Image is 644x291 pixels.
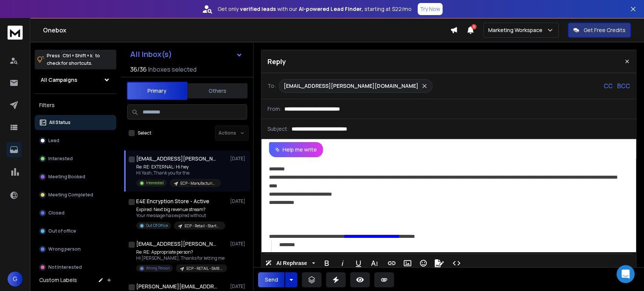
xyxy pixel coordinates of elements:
[136,198,209,205] h1: E4E Encryption Store - Active
[432,256,446,271] button: Signature
[218,5,412,13] p: Get only with our starting at $22/mo
[130,65,147,74] span: 36 / 36
[146,223,168,228] p: Out Of Office
[418,3,443,15] button: Try Now
[230,241,247,247] p: [DATE]
[184,223,221,229] p: ECP - Retail - Startup | [PERSON_NAME]
[616,265,635,283] div: Open Intercom Messenger
[136,283,219,290] h1: [PERSON_NAME][EMAIL_ADDRESS][PERSON_NAME][DOMAIN_NAME]
[35,169,116,184] button: Meeting Booked
[136,170,221,176] p: Hi Yash, Thank you for the
[41,76,77,84] h1: All Campaigns
[351,256,366,271] button: Underline (Ctrl+U)
[127,82,187,100] button: Primary
[320,256,334,271] button: Bold (Ctrl+B)
[35,205,116,221] button: Closed
[275,260,309,266] span: AI Rephrase
[186,266,223,271] p: ECP - RETAIL - SMB | [PERSON_NAME]
[284,82,418,90] p: [EMAIL_ADDRESS][PERSON_NAME][DOMAIN_NAME]
[48,174,85,180] p: Meeting Booked
[187,83,247,99] button: Others
[264,256,317,271] button: AI Rephrase
[267,105,281,113] p: From:
[136,213,225,219] p: Your message has expired without
[35,242,116,257] button: Wrong person
[35,100,116,110] h3: Filters
[230,283,247,289] p: [DATE]
[258,272,284,287] button: Send
[449,256,464,271] button: Code View
[8,271,23,286] button: G
[240,5,276,13] strong: verified leads
[367,256,381,271] button: More Text
[617,81,630,90] p: BCC
[230,156,247,162] p: [DATE]
[35,133,116,148] button: Lead
[48,156,73,162] p: Interested
[488,26,546,34] p: Marketing Workspace
[35,72,116,87] button: All Campaigns
[39,276,77,284] h3: Custom Labels
[180,181,217,186] p: ECP - Manufacturing - Enterprise | [PERSON_NAME]
[35,260,116,275] button: Not Interested
[416,256,430,271] button: Emoticons
[61,51,94,60] span: Ctrl + Shift + k
[267,56,286,67] p: Reply
[47,52,100,67] p: Press to check for shortcuts.
[138,130,151,136] label: Select
[49,119,71,126] p: All Status
[136,255,227,261] p: Hi [PERSON_NAME], Thanks for letting me
[146,265,170,271] p: Wrong Person
[8,26,23,40] img: logo
[48,138,59,144] p: Lead
[230,198,247,204] p: [DATE]
[136,155,219,162] h1: [EMAIL_ADDRESS][PERSON_NAME][DOMAIN_NAME]
[335,256,350,271] button: Italic (Ctrl+I)
[136,207,225,213] p: Expired: Next big revenue stream?
[471,24,476,29] span: 3
[568,23,631,38] button: Get Free Credits
[35,115,116,130] button: All Status
[35,151,116,166] button: Interested
[130,51,172,58] h1: All Inbox(s)
[136,164,221,170] p: Re: RE: EXTERNAL: Hi hey
[48,210,65,216] p: Closed
[384,256,399,271] button: Insert Link (Ctrl+K)
[269,142,323,157] button: Help me write
[146,180,164,186] p: Interested
[400,256,415,271] button: Insert Image (Ctrl+P)
[299,5,363,13] strong: AI-powered Lead Finder,
[35,224,116,239] button: Out of office
[35,187,116,202] button: Meeting Completed
[136,240,219,248] h1: [EMAIL_ADDRESS][PERSON_NAME][DOMAIN_NAME]
[584,26,626,34] p: Get Free Credits
[43,26,450,35] h1: Onebox
[604,81,613,90] p: CC
[420,5,440,13] p: Try Now
[148,65,197,74] h3: Inboxes selected
[48,192,93,198] p: Meeting Completed
[48,228,76,234] p: Out of office
[267,82,276,90] p: To:
[124,47,249,62] button: All Inbox(s)
[48,264,82,270] p: Not Interested
[136,249,227,255] p: Re: RE: Appropriate person?
[48,246,81,252] p: Wrong person
[267,125,289,133] p: Subject:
